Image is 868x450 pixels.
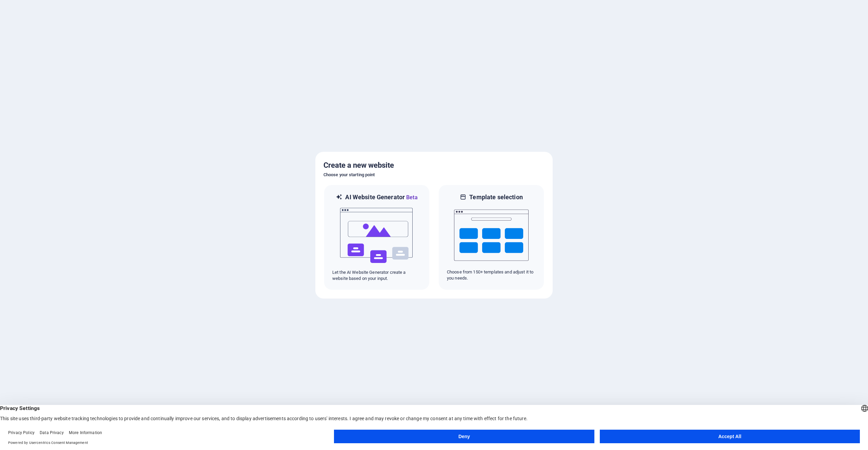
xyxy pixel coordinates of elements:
[323,171,545,179] h6: Choose your starting point
[438,184,545,290] div: Template selectionChoose from 150+ templates and adjust it to you needs.
[447,269,536,281] p: Choose from 150+ templates and adjust it to you needs.
[345,193,417,202] h6: AI Website Generator
[339,202,414,269] img: ai
[323,184,430,290] div: AI Website GeneratorBetaaiLet the AI Website Generator create a website based on your input.
[405,194,418,201] span: Beta
[332,269,421,282] p: Let the AI Website Generator create a website based on your input.
[469,193,522,201] h6: Template selection
[323,160,545,171] h5: Create a new website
